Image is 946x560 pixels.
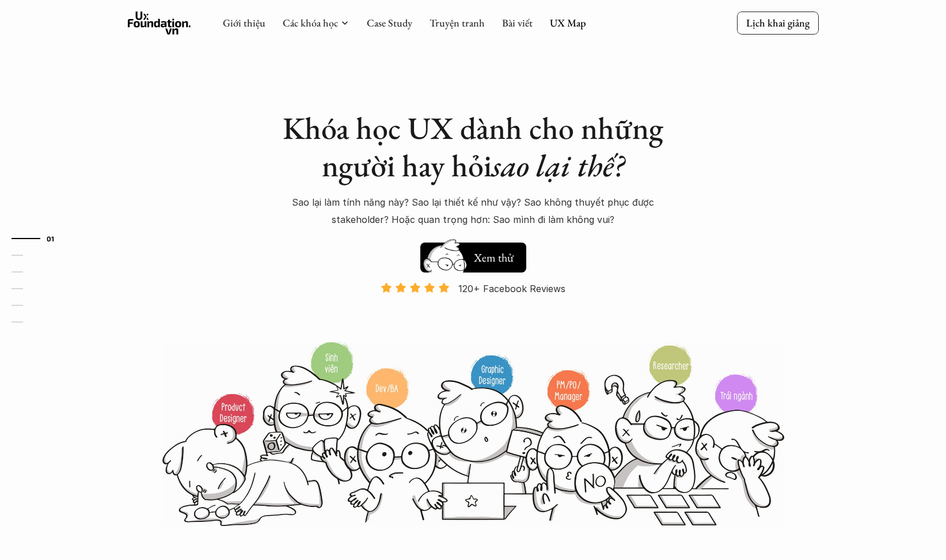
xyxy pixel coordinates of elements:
[737,12,819,34] a: Lịch khai giảng
[283,16,338,29] a: Các khóa học
[12,232,66,245] a: 01
[430,16,485,29] a: Truyện tranh
[492,145,624,186] em: sao lại thế?
[550,16,586,29] a: UX Map
[371,282,576,340] a: 120+ Facebook Reviews
[458,280,565,297] p: 120+ Facebook Reviews
[223,16,265,29] a: Giới thiệu
[502,16,533,29] a: Bài viết
[472,249,515,266] h5: Xem thử
[367,16,412,29] a: Case Study
[272,109,675,184] h1: Khóa học UX dành cho những người hay hỏi
[47,234,55,242] strong: 01
[746,16,810,29] p: Lịch khai giảng
[420,237,526,273] a: Xem thử
[272,194,675,229] p: Sao lại làm tính năng này? Sao lại thiết kế như vậy? Sao không thuyết phục được stakeholder? Hoặc...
